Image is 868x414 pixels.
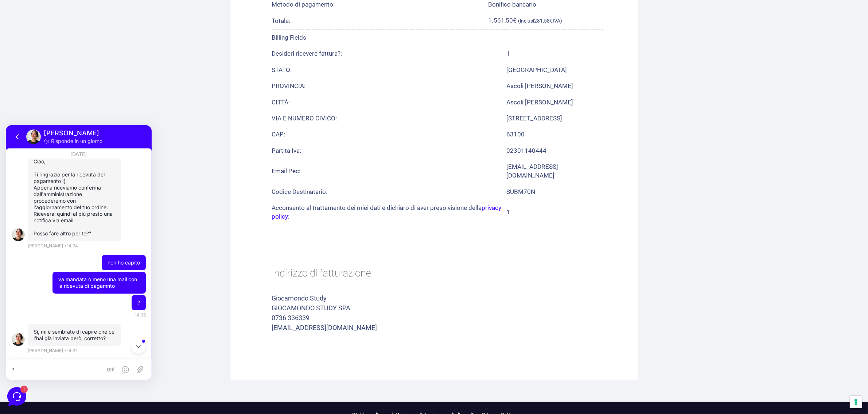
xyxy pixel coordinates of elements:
[272,184,506,200] td: Codice Destinatario:
[272,29,604,46] th: Billing Fields
[850,396,862,408] button: Le tue preferenze relative al consenso per le tecnologie di tracciamento
[506,127,604,143] td: 63100
[272,200,506,225] td: Acconsento al trattamento dei miei dati e dichiaro di aver preso visione della :
[506,159,604,184] td: [EMAIL_ADDRESS][DOMAIN_NAME]
[513,17,517,24] span: €
[272,127,506,143] td: CAP:
[506,200,604,225] td: 1
[272,78,506,94] td: PROVINCIA:
[272,46,506,62] td: Desideri ricevere fattura?:
[272,258,604,288] h2: Indirizzo di fatturazione
[506,184,604,200] td: SUBM70N
[506,78,604,94] td: Ascoli [PERSON_NAME]
[272,13,489,29] th: Totale:
[132,174,134,181] p: ?
[52,151,134,164] p: va mandata o meno una mail con la ricevuta di pagamnto
[506,46,604,62] td: 1
[6,208,19,221] img: dark
[6,125,152,380] iframe: Customerly Messenger
[22,76,144,90] button: Avanti
[16,18,31,33] img: dark
[272,143,506,159] td: Partita Iva:
[272,94,506,110] td: CITTÀ:
[71,80,86,86] span: Avanti
[518,18,562,24] small: (inclusi IVA)
[272,293,604,333] address: Giocamondo Study GIOCAMONDO STUDY SPA
[506,143,604,159] td: 02301140444
[534,18,553,24] span: 281,58
[272,159,506,184] td: Email Pec:
[550,18,553,24] span: €
[506,94,604,110] td: Ascoli [PERSON_NAME]
[272,62,506,78] td: STATO:
[506,111,604,127] td: [STREET_ADDRESS]
[272,313,604,323] p: 0736 336339
[102,134,134,141] p: non ho capito
[129,187,140,193] p: 14:36
[22,222,72,229] p: [PERSON_NAME] • 14:37
[272,323,604,333] p: [EMAIL_ADDRESS][DOMAIN_NAME]
[506,62,604,78] td: [GEOGRAPHIC_DATA]
[488,17,517,24] span: 1.561,50
[28,203,109,216] p: Sì, mi è sembrato di capire che ce l'hai già inviata però, corretto?
[6,386,28,407] iframe: Customerly Messenger Launcher
[36,16,150,33] span: Come valuti la tua esperienza con l'assistenza di Marketers?
[272,111,506,127] td: VIA E NUMERO CIVICO:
